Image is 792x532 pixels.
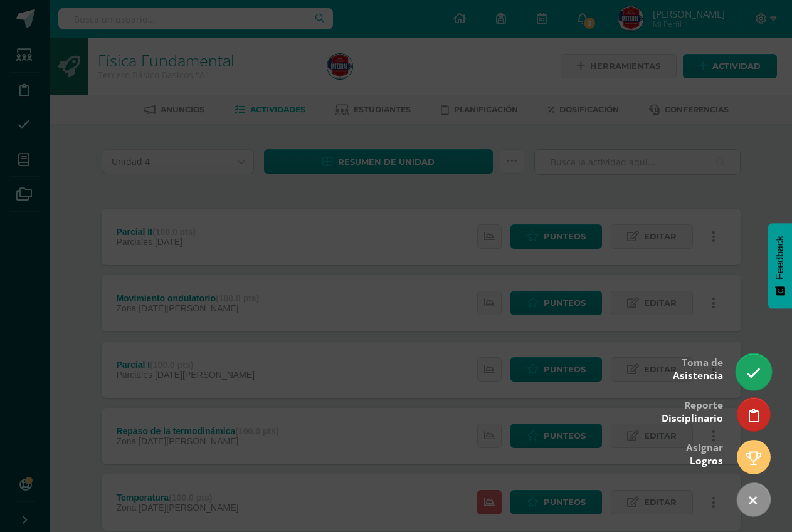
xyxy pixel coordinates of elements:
span: Asistencia [673,369,723,382]
div: Reporte [662,390,723,431]
button: Feedback - Mostrar encuesta [768,223,792,308]
span: Logros [690,454,723,467]
div: Toma de [673,348,723,389]
span: Feedback [774,236,786,279]
div: Asignar [686,433,723,474]
span: Disciplinario [662,412,723,425]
